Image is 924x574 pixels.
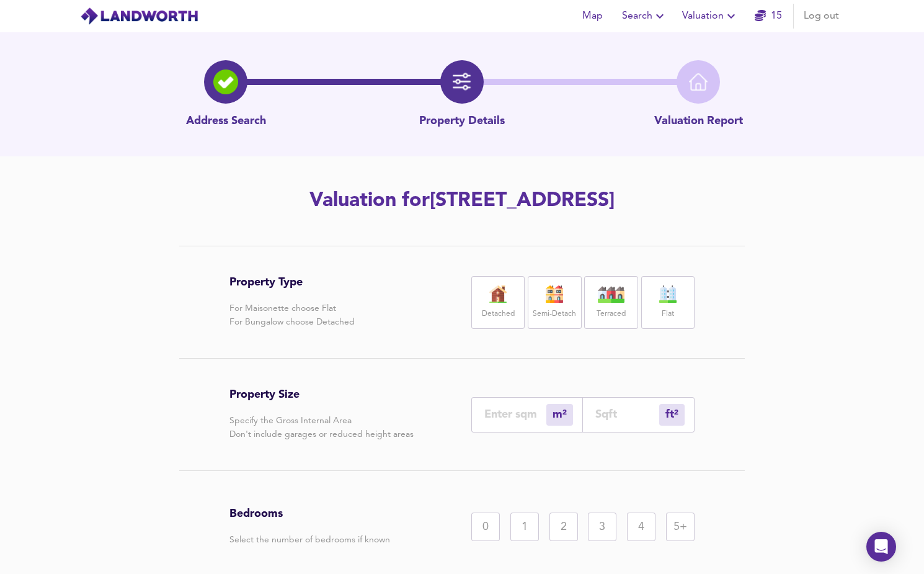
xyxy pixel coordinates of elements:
span: Map [577,7,607,25]
div: Open Intercom Messenger [866,532,896,562]
div: 3 [588,513,616,541]
img: house-icon [539,285,570,303]
img: house-icon [482,285,513,303]
input: Sqft [595,408,659,421]
div: Flat [641,276,695,329]
img: search-icon [213,70,238,94]
div: m² [659,404,685,426]
div: 5+ [666,513,695,541]
div: 4 [627,513,655,541]
div: Semi-Detach [528,276,581,329]
label: Detached [482,307,515,322]
div: 2 [549,513,578,541]
div: Terraced [584,276,637,329]
p: For Maisonette choose Flat For Bungalow choose Detached [229,302,355,329]
div: 0 [471,513,500,541]
p: Select the number of bedrooms if known [229,533,390,547]
button: Log out [799,4,844,29]
img: logo [80,7,198,25]
div: Detached [471,276,525,329]
img: home-icon [689,73,708,91]
a: 15 [755,7,782,25]
h3: Bedrooms [229,507,390,521]
h3: Property Type [229,276,355,289]
img: filter-icon [453,73,471,91]
button: Valuation [677,4,744,29]
p: Valuation Report [654,114,743,130]
label: Flat [662,307,674,322]
h3: Property Size [229,388,414,401]
div: 1 [510,513,539,541]
span: Search [622,7,667,25]
label: Terraced [597,307,626,322]
p: Property Details [419,114,505,130]
input: Enter sqm [484,408,546,421]
p: Specify the Gross Internal Area Don't include garages or reduced height areas [229,414,414,441]
div: m² [546,404,573,426]
h2: Valuation for [STREET_ADDRESS] [111,187,813,215]
label: Semi-Detach [533,307,576,322]
span: Valuation [682,7,739,25]
span: Log out [804,7,839,25]
img: house-icon [596,285,627,303]
button: 15 [749,4,788,29]
button: Search [617,4,672,29]
p: Address Search [186,114,266,130]
img: flat-icon [652,285,683,303]
button: Map [572,4,612,29]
